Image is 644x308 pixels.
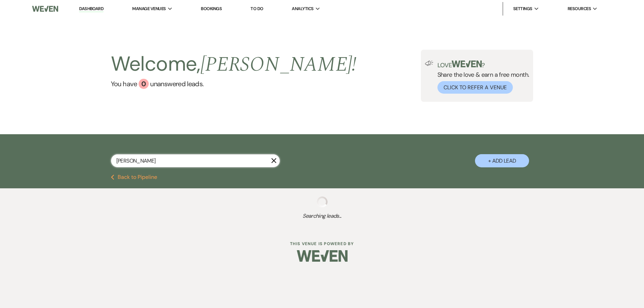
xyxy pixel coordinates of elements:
img: Weven Logo [297,244,348,268]
img: loading spinner [317,196,328,207]
img: Weven Logo [32,2,58,16]
span: Manage Venues [132,5,166,12]
a: Dashboard [79,6,103,12]
img: weven-logo-green.svg [452,61,482,67]
span: Searching leads... [32,212,612,220]
p: Love ? [437,61,529,68]
input: Search by name, event date, email address or phone number [111,154,280,167]
a: You have 0 unanswered leads. [111,79,357,89]
div: Share the love & earn a free month. [433,61,529,94]
button: + Add Lead [475,154,529,167]
span: [PERSON_NAME] ! [200,49,357,80]
span: Resources [568,5,591,12]
span: Analytics [292,5,313,12]
button: Click to Refer a Venue [437,81,513,94]
h2: Welcome, [111,50,357,79]
a: Bookings [201,6,222,11]
span: Settings [513,5,532,12]
div: 0 [139,79,149,89]
a: To Do [251,6,263,11]
button: Back to Pipeline [111,174,157,180]
img: loud-speaker-illustration.svg [425,61,433,66]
